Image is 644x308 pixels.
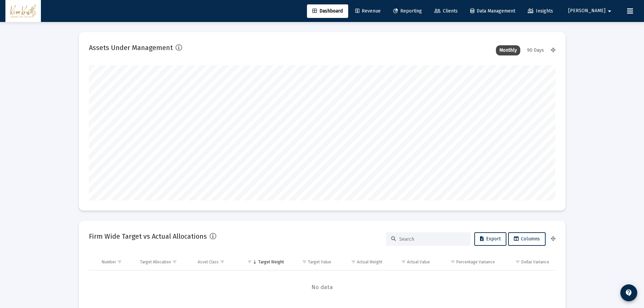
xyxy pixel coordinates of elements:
[393,8,422,14] span: Reporting
[465,4,521,18] a: Data Management
[401,259,406,264] span: Show filter options for column 'Actual Value'
[357,259,382,265] div: Actual Weight
[289,254,336,270] td: Column Target Value
[514,236,540,242] span: Columns
[450,259,455,264] span: Show filter options for column 'Percentage Variance'
[308,259,331,265] div: Target Value
[474,232,506,246] button: Export
[470,8,515,14] span: Data Management
[198,259,219,265] div: Asset Class
[220,259,225,264] span: Show filter options for column 'Asset Class'
[480,236,501,242] span: Export
[102,259,116,265] div: Number
[193,254,238,270] td: Column Asset Class
[500,254,555,270] td: Column Dollar Variance
[625,289,633,297] mat-icon: contact_support
[388,4,427,18] a: Reporting
[302,259,307,264] span: Show filter options for column 'Target Value'
[508,232,546,246] button: Columns
[351,259,356,264] span: Show filter options for column 'Actual Weight'
[97,254,136,270] td: Column Number
[89,284,555,291] span: No data
[89,254,555,304] div: Data grid
[258,259,284,265] div: Target Weight
[515,259,520,264] span: Show filter options for column 'Dollar Variance'
[140,259,171,265] div: Target Allocation
[560,4,622,18] button: [PERSON_NAME]
[429,4,463,18] a: Clients
[10,4,36,18] img: Dashboard
[456,259,495,265] div: Percentage Variance
[407,259,430,265] div: Actual Value
[117,259,122,264] span: Show filter options for column 'Number'
[336,254,387,270] td: Column Actual Weight
[355,8,381,14] span: Revenue
[568,8,605,14] span: [PERSON_NAME]
[312,8,343,14] span: Dashboard
[521,259,549,265] div: Dollar Variance
[387,254,435,270] td: Column Actual Value
[434,8,458,14] span: Clients
[247,259,252,264] span: Show filter options for column 'Target Weight'
[89,42,173,53] h2: Assets Under Management
[89,231,207,242] h2: Firm Wide Target vs Actual Allocations
[524,45,547,55] div: 90 Days
[435,254,500,270] td: Column Percentage Variance
[522,4,558,18] a: Insights
[238,254,289,270] td: Column Target Weight
[135,254,193,270] td: Column Target Allocation
[528,8,553,14] span: Insights
[307,4,348,18] a: Dashboard
[496,45,520,55] div: Monthly
[172,259,177,264] span: Show filter options for column 'Target Allocation'
[399,236,466,242] input: Search
[605,4,614,18] mat-icon: arrow_drop_down
[350,4,386,18] a: Revenue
